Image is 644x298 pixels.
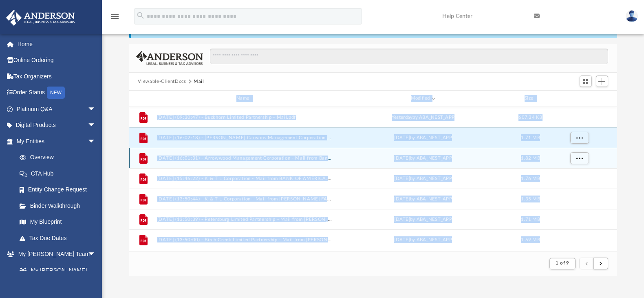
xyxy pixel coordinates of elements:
a: Entity Change Request [11,182,108,198]
button: More options [570,152,589,164]
a: Platinum Q&Aarrow_drop_down [6,101,108,117]
a: My Blueprint [11,214,104,230]
input: Search files and folders [210,49,608,64]
div: [DATE] by ABA_NEST_APP [335,175,510,182]
div: [DATE] by ABA_NEST_APP [335,216,510,223]
a: My [PERSON_NAME] Team [11,262,100,288]
button: [DATE] (13:50:00) - Birch Creek Limited Partnership - Mail from [PERSON_NAME] FARGO ADVISORS SOLU... [157,237,332,242]
a: My Entitiesarrow_drop_down [6,133,108,149]
a: CTA Hub [11,165,108,182]
a: Order StatusNEW [6,85,108,101]
a: menu [110,16,120,21]
div: Size [514,95,547,102]
span: 1.82 MB [521,156,540,160]
a: Binder Walkthrough [11,198,108,214]
button: [DATE] (16:02:18) - [PERSON_NAME] Canyons Management Corporation - Mail from Bank of America, N.A... [157,135,332,140]
div: [DATE] by ABA_NEST_APP [335,154,510,162]
div: NEW [47,87,65,99]
button: Switch to Grid View [580,76,592,87]
span: 1.69 MB [521,237,540,242]
div: [DATE] by ABA_NEST_APP [335,134,510,141]
span: 1.35 MB [521,196,540,201]
div: id [132,95,153,102]
button: Mail [194,78,204,85]
button: [DATE] (13:50:39) - Petersburg Limited Partnership - Mail from [PERSON_NAME] Fargo Advisors Solut... [157,217,332,222]
button: More options [570,131,589,144]
a: Online Ordering [6,52,108,69]
span: arrow_drop_down [88,101,104,118]
div: Name [157,95,332,102]
img: User Pic [626,10,638,22]
button: [DATE] (13:50:44) - K & T L Corporation - Mail from [PERSON_NAME] FARGO ADVISORS SOLUTIONS.pdf [157,196,332,202]
div: by ABA_NEST_APP [335,113,510,121]
a: Tax Organizers [6,68,108,85]
a: Digital Productsarrow_drop_down [6,117,108,133]
span: 1 of 9 [556,261,569,265]
a: Tax Due Dates [11,230,108,246]
a: My [PERSON_NAME] Teamarrow_drop_down [6,246,104,262]
button: Add [596,76,608,87]
button: Viewable-ClientDocs [138,78,186,85]
div: Modified [335,95,511,102]
i: menu [110,11,120,21]
div: [DATE] by ABA_NEST_APP [335,236,510,243]
div: [DATE] by ABA_NEST_APP [335,195,510,202]
i: search [136,11,145,20]
span: 607.34 KB [518,115,542,119]
span: arrow_drop_down [88,246,104,263]
a: Overview [11,149,108,166]
span: arrow_drop_down [88,133,104,150]
div: id [550,95,607,102]
img: Anderson Advisors Platinum Portal [4,10,77,26]
span: arrow_drop_down [88,117,104,134]
div: grid [129,107,617,251]
button: [DATE] (09:30:47) - Buckhorn Limited Partnership - Mail.pdf [157,115,332,120]
span: 1.76 MB [521,176,540,180]
span: 1.71 MB [521,135,540,140]
button: [DATE] (16:01:31) - Arrowwood Management Corporation - Mail from Bank of America, N.A..pdf [157,156,332,161]
span: yesterday [391,115,412,119]
button: [DATE] (15:46:22) - K & T L Corporation - Mail from BANK OF AMERICA.pdf [157,176,332,181]
a: Home [6,36,108,52]
span: 1.71 MB [521,217,540,221]
button: 1 of 9 [549,258,575,269]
